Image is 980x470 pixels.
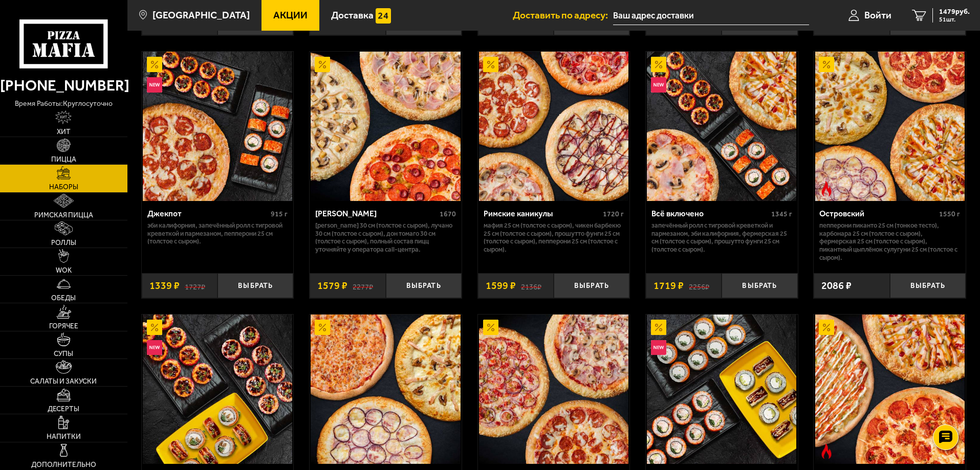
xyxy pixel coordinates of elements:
img: Острое блюдо [819,181,834,196]
span: WOK [56,267,72,274]
img: Акционный [819,57,834,72]
button: Выбрать [386,273,462,298]
span: 1670 [440,210,456,218]
a: АкционныйНовинкаДжекпот [142,52,294,201]
span: Войти [864,10,891,20]
div: [PERSON_NAME] [315,209,437,218]
p: Мафия 25 см (толстое с сыром), Чикен Барбекю 25 см (толстое с сыром), Прошутто Фунги 25 см (толст... [484,221,624,254]
a: АкционныйДеловые люди [478,315,630,464]
span: [GEOGRAPHIC_DATA] [153,10,250,20]
span: Роллы [51,239,76,247]
img: 15daf4d41897b9f0e9f617042186c801.svg [376,8,391,24]
a: АкционныйНовинкаСовершенная классика [646,315,798,464]
span: Напитки [47,433,81,440]
img: Острое блюдо [819,443,834,459]
a: АкционныйОстрое блюдоОстровский [814,52,966,201]
div: Римские каникулы [484,209,601,218]
img: Римские каникулы [479,52,628,201]
a: АкционныйРимские каникулы [478,52,630,201]
span: 1719 ₽ [654,281,684,291]
img: Акционный [315,57,330,72]
p: Эби Калифорния, Запечённый ролл с тигровой креветкой и пармезаном, Пепперони 25 см (толстое с сыр... [147,221,288,246]
img: Акционный [315,320,330,335]
button: Выбрать [890,273,966,298]
span: 1479 руб. [939,8,970,15]
p: [PERSON_NAME] 30 см (толстое с сыром), Лучано 30 см (толстое с сыром), Дон Томаго 30 см (толстое ... [315,221,456,254]
span: Салаты и закуски [30,378,97,385]
span: 1339 ₽ [149,281,180,291]
s: 2256 ₽ [689,281,709,291]
span: Доставить по адресу: [513,10,613,20]
img: Акционный [483,57,498,72]
div: Островский [819,209,937,218]
s: 1727 ₽ [185,281,205,291]
span: 1720 г [603,210,624,218]
a: АкционныйХет Трик [310,52,462,201]
button: Выбрать [217,273,293,298]
img: Деловые люди [479,315,628,464]
img: Акционный [651,57,666,72]
img: Новинка [147,340,162,355]
a: АкционныйОстрое блюдоБинго [814,315,966,464]
span: Супы [54,350,73,357]
s: 2277 ₽ [353,281,373,291]
img: Бинго [815,315,965,464]
span: Акции [273,10,308,20]
span: 1550 г [939,210,960,218]
span: Горячее [49,323,78,330]
img: Фамильный [311,315,460,464]
img: Хот трио [143,315,292,464]
span: 1345 г [771,210,792,218]
span: 1599 ₽ [486,281,516,291]
p: Пепперони Пиканто 25 см (тонкое тесто), Карбонара 25 см (толстое с сыром), Фермерская 25 см (толс... [819,221,960,262]
img: Новинка [651,77,666,93]
span: Римская пицца [34,212,93,219]
span: 2086 ₽ [821,281,852,291]
span: Пицца [51,156,76,163]
img: Акционный [147,57,162,72]
button: Выбрать [722,273,797,298]
img: Всё включено [647,52,796,201]
div: Джекпот [147,209,269,218]
button: Выбрать [554,273,629,298]
img: Акционный [651,320,666,335]
div: Всё включено [651,209,769,218]
a: АкционныйНовинкаВсё включено [646,52,798,201]
img: Джекпот [143,52,292,201]
img: Совершенная классика [647,315,796,464]
s: 2136 ₽ [521,281,541,291]
span: 915 г [271,210,288,218]
img: Акционный [483,320,498,335]
img: Акционный [819,320,834,335]
span: Дополнительно [31,461,96,468]
span: 1579 ₽ [317,281,347,291]
span: Наборы [49,184,78,191]
a: АкционныйНовинкаХот трио [142,315,294,464]
span: Хит [57,128,71,136]
span: Доставка [331,10,374,20]
img: Новинка [147,77,162,93]
img: Хет Трик [311,52,460,201]
span: 51 шт. [939,16,970,23]
span: Десерты [48,406,79,413]
span: Обеды [51,295,76,302]
input: Ваш адрес доставки [613,6,809,25]
img: Островский [815,52,965,201]
img: Новинка [651,340,666,355]
a: АкционныйФамильный [310,315,462,464]
p: Запечённый ролл с тигровой креветкой и пармезаном, Эби Калифорния, Фермерская 25 см (толстое с сы... [651,221,792,254]
img: Акционный [147,320,162,335]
